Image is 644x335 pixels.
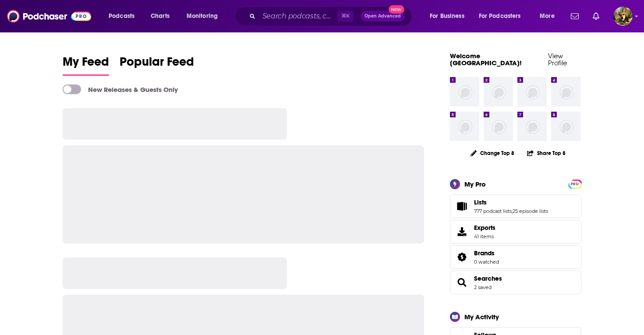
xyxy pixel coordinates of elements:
[551,112,580,141] img: missing-image.png
[63,85,178,94] a: New Releases & Guests Only
[474,259,499,265] a: 0 watched
[474,224,495,232] span: Exports
[450,77,479,106] img: missing-image.png
[479,10,521,22] span: For Podcasters
[540,10,555,22] span: More
[430,10,464,22] span: For Business
[450,220,581,243] a: Exports
[337,11,354,22] span: ⌘ K
[453,251,471,263] a: Brands
[474,275,502,282] a: Searches
[474,233,495,240] span: 41 items
[570,181,580,187] span: PRO
[145,9,175,23] a: Charts
[513,208,548,214] a: 25 episode lists
[474,198,487,206] span: Lists
[567,9,582,24] a: Show notifications dropdown
[512,208,513,214] span: ,
[527,145,566,162] button: Share Top 8
[613,7,633,26] img: User Profile
[453,276,471,289] a: Searches
[464,313,499,321] div: My Activity
[517,77,547,106] img: missing-image.png
[151,10,170,22] span: Charts
[453,200,471,212] a: Lists
[120,54,194,76] a: Popular Feed
[474,198,548,206] a: Lists
[548,52,567,67] a: View Profile
[450,52,522,67] a: Welcome [GEOGRAPHIC_DATA]!
[551,77,580,106] img: missing-image.png
[453,226,471,238] span: Exports
[474,249,495,257] span: Brands
[450,194,581,218] span: Lists
[589,9,603,24] a: Show notifications dropdown
[187,10,218,22] span: Monitoring
[570,180,580,187] a: PRO
[613,7,633,26] button: Show profile menu
[473,9,534,23] button: open menu
[613,7,633,26] span: Logged in as SydneyDemo
[103,9,146,23] button: open menu
[424,9,475,23] button: open menu
[7,8,91,25] img: Podchaser - Follow, Share and Rate Podcasts
[517,112,547,141] img: missing-image.png
[474,208,512,214] a: 777 podcast lists
[465,148,520,159] button: Change Top 8
[474,284,492,290] a: 2 saved
[464,180,486,188] div: My Pro
[243,6,421,26] div: Search podcasts, credits, & more...
[484,112,513,141] img: missing-image.png
[180,9,229,23] button: open menu
[484,77,513,106] img: missing-image.png
[120,54,194,74] span: Popular Feed
[450,245,581,269] span: Brands
[361,11,405,21] button: Open AdvancedNew
[109,10,134,22] span: Podcasts
[364,14,401,18] span: Open Advanced
[450,112,479,141] img: missing-image.png
[534,9,566,23] button: open menu
[63,54,109,74] span: My Feed
[389,5,404,14] span: New
[259,9,337,23] input: Search podcasts, credits, & more...
[450,271,581,294] span: Searches
[474,249,499,257] a: Brands
[63,54,109,76] a: My Feed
